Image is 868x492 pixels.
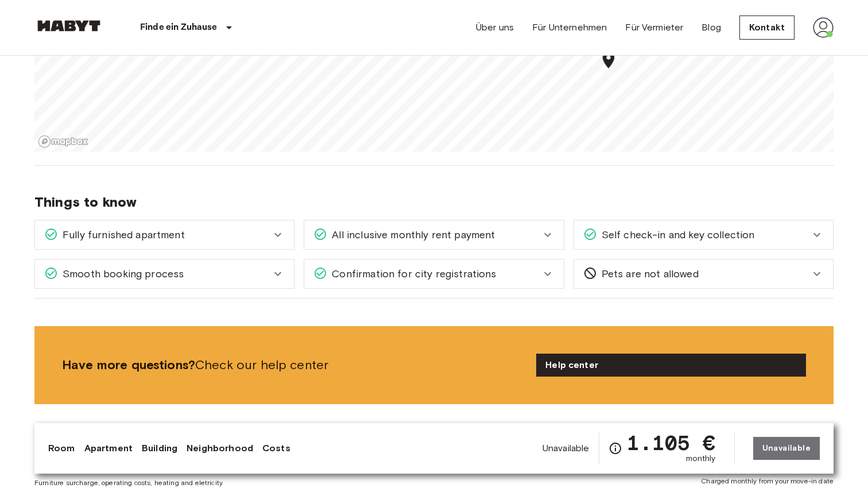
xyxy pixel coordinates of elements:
[34,478,223,488] span: Furniture surcharge, operating costs, heating and eletricity
[35,259,294,288] div: Smooth booking process
[34,20,103,32] img: Habyt
[536,354,806,377] a: Help center
[532,21,607,34] a: Für Unternehmen
[262,441,290,455] a: Costs
[609,441,622,455] svg: Check cost overview for full price breakdown. Please note that discounts apply to new joiners onl...
[702,21,721,34] a: Blog
[84,441,133,455] a: Apartment
[34,193,834,211] span: Things to know
[58,266,184,281] span: Smooth booking process
[304,220,563,249] div: All inclusive monthly rent payment
[327,227,495,242] span: All inclusive monthly rent payment
[625,21,683,34] a: Für Vermieter
[304,259,563,288] div: Confirmation for city registrations
[62,357,195,373] b: Have more questions?
[35,220,294,249] div: Fully furnished apartment
[187,441,253,455] a: Neighborhood
[597,227,755,242] span: Self check-in and key collection
[599,50,619,73] div: Map marker
[140,21,218,34] p: Finde ein Zuhause
[542,442,590,455] span: Unavailable
[686,453,716,464] span: monthly
[701,476,834,486] span: Charged monthly from your move-in date
[48,441,75,455] a: Room
[142,441,177,455] a: Building
[574,259,833,288] div: Pets are not allowed
[58,227,185,242] span: Fully furnished apartment
[574,220,833,249] div: Self check-in and key collection
[597,266,699,281] span: Pets are not allowed
[327,266,496,281] span: Confirmation for city registrations
[38,135,88,148] a: Mapbox logo
[62,357,527,374] span: Check our help center
[476,21,514,34] a: Über uns
[739,16,795,40] a: Kontakt
[627,432,716,453] span: 1.105 €
[813,17,834,38] img: avatar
